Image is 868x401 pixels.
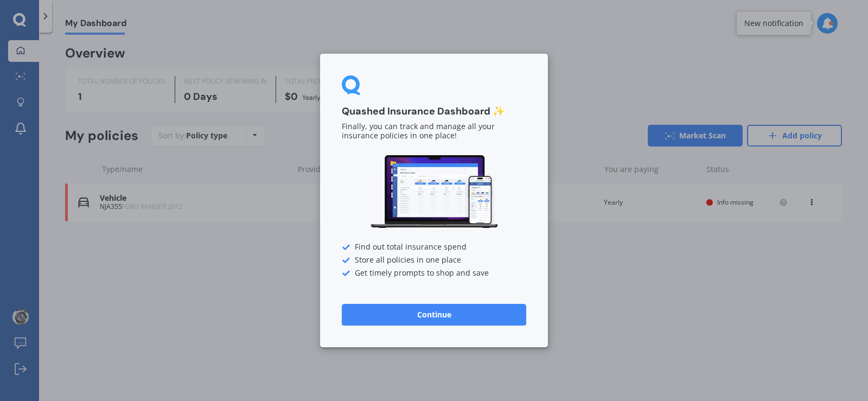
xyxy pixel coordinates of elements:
[342,105,526,118] h3: Quashed Insurance Dashboard ✨
[342,304,526,326] button: Continue
[342,269,526,278] div: Get timely prompts to shop and save
[369,154,499,230] img: Dashboard
[342,123,526,141] p: Finally, you can track and manage all your insurance policies in one place!
[342,256,526,265] div: Store all policies in one place
[342,243,526,252] div: Find out total insurance spend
